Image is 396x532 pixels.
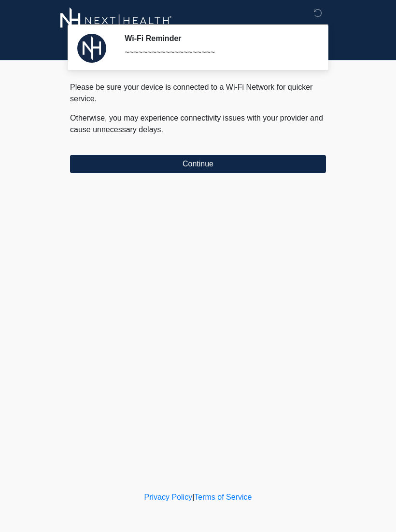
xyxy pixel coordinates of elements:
[70,112,326,136] p: Otherwise, you may experience connectivity issues with your provider and cause unnecessary delays
[161,125,163,134] span: .
[70,82,326,105] p: Please be sure your device is connected to a Wi-Fi Network for quicker service.
[125,47,311,58] div: ~~~~~~~~~~~~~~~~~~~~
[77,34,106,63] img: Agent Avatar
[144,493,193,501] a: Privacy Policy
[60,7,172,34] img: Next-Health Logo
[194,493,252,501] a: Terms of Service
[192,493,194,501] a: |
[70,155,326,173] button: Continue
